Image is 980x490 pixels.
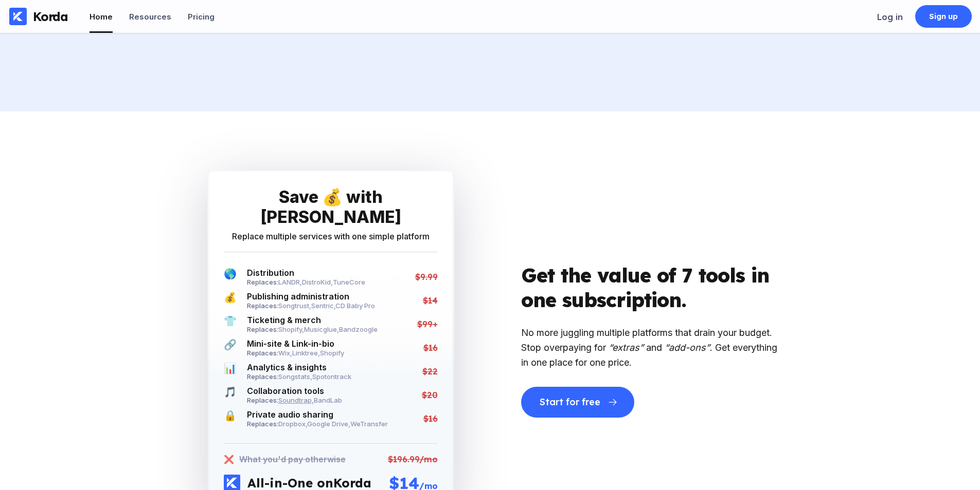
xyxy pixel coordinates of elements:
span: 👕 [224,315,237,333]
span: 📊 [224,362,237,381]
div: Start for free [540,397,600,407]
a: Dropbox, [278,420,307,428]
a: Shopify [320,349,344,357]
span: Shopify , [278,325,304,333]
span: Replaces: [247,349,278,357]
div: Get the value of 7 tools in one subscription. [521,263,778,312]
div: $16 [423,343,438,353]
div: Replace multiple services with one simple platform [232,231,430,241]
span: Dropbox , [278,420,307,428]
span: 💰 [224,291,237,310]
span: Google Drive , [307,420,350,428]
div: Pricing [188,12,215,22]
div: Sign up [929,11,958,22]
a: WeTransfer [350,420,388,428]
q: extras [609,342,644,353]
a: Songtrust, [278,301,311,310]
div: Collaboration tools [247,386,342,396]
div: Home [90,12,113,22]
a: CD Baby Pro [335,301,375,310]
div: $14 [423,295,438,306]
div: $196.99/mo [388,454,438,464]
a: Sentric, [311,301,335,310]
span: Replaces: [247,301,278,310]
span: Songtrust , [278,301,311,310]
div: $20 [422,390,438,400]
div: $22 [422,366,438,376]
span: Sentric , [311,301,335,310]
span: 🌎 [224,268,237,286]
span: Linktree , [292,349,320,357]
a: Songstats, [278,372,312,381]
div: Publishing administration [247,291,375,301]
span: Replaces: [247,372,278,381]
span: DistroKid , [302,278,333,286]
div: $16 [423,413,438,424]
div: Korda [33,9,68,24]
div: $9.99 [415,272,438,282]
a: Musicglue, [304,325,339,333]
a: Shopify, [278,325,304,333]
span: LANDR , [278,278,302,286]
a: TuneCore [333,278,365,286]
span: 🔒 [224,409,237,428]
button: Start for free [521,387,634,418]
span: Wix , [278,349,292,357]
div: ❌ [224,454,234,464]
div: Resources [129,12,171,22]
span: Songstats , [278,372,312,381]
span: Replaces: [247,420,278,428]
span: 🔗 [224,338,237,357]
div: Save 💰 with [PERSON_NAME] [224,187,438,227]
span: 🎵 [224,386,237,404]
a: Linktree, [292,349,320,357]
a: Soundtrap, [278,396,314,404]
a: Bandzoogle [339,325,378,333]
div: Distribution [247,268,365,278]
a: Start for free [521,388,634,398]
span: Replaces: [247,325,278,333]
a: Sign up [915,5,972,28]
div: Mini-site & Link-in-bio [247,338,344,349]
div: Private audio sharing [247,409,388,420]
div: No more juggling multiple platforms that drain your budget. Stop overpaying for and . Get everyth... [521,326,778,370]
span: Replaces: [247,278,278,286]
div: What you'd pay otherwise [239,454,346,464]
div: Log in [877,12,903,22]
q: add-ons [665,342,710,353]
a: BandLab [314,396,342,404]
a: Wix, [278,349,292,357]
div: Ticketing & merch [247,315,378,325]
a: Spotontrack [312,372,351,381]
span: Musicglue , [304,325,339,333]
span: Replaces: [247,396,278,404]
a: Google Drive, [307,420,350,428]
a: LANDR, [278,278,302,286]
div: $99+ [417,319,438,329]
a: DistroKid, [302,278,333,286]
span: Soundtrap , [278,396,314,404]
div: Analytics & insights [247,362,351,372]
